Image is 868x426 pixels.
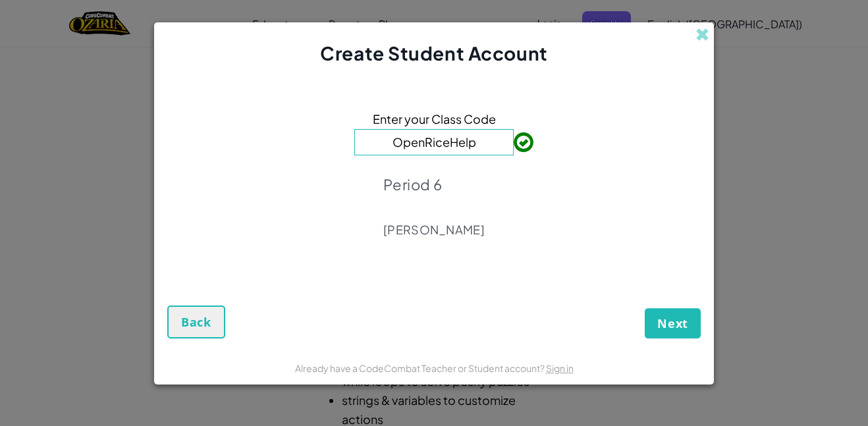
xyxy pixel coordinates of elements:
[320,41,547,65] span: Create Student Account
[383,222,485,238] p: [PERSON_NAME]
[657,315,688,331] span: Next
[645,308,701,338] button: Next
[383,175,485,194] p: Period 6
[295,362,546,374] span: Already have a CodeCombat Teacher or Student account?
[546,362,574,374] a: Sign in
[167,306,225,338] button: Back
[373,109,496,128] span: Enter your Class Code
[181,314,211,330] span: Back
